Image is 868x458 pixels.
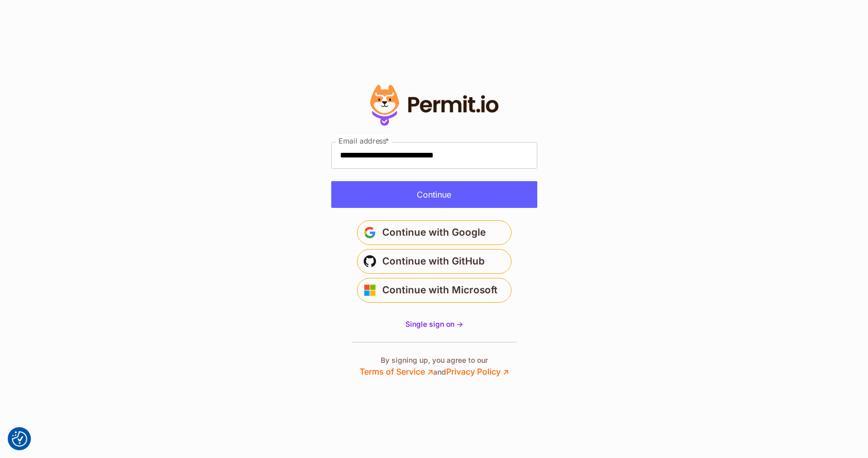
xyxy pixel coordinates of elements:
button: Continue with Google [357,220,512,245]
span: Continue with Microsoft [382,282,498,298]
span: Continue with Google [382,224,486,241]
img: Revisit consent button [12,431,27,447]
a: Privacy Policy ↗ [446,366,509,377]
button: Continue with Microsoft [357,278,512,303]
span: Continue with GitHub [382,253,485,270]
button: Consent Preferences [12,431,27,447]
a: Single sign on -> [405,319,463,329]
a: Terms of Service ↗ [360,366,433,377]
p: By signing up, you agree to our and [360,355,509,378]
span: Single sign on -> [405,320,463,328]
label: Email address [335,135,391,147]
button: Continue with GitHub [357,249,512,274]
